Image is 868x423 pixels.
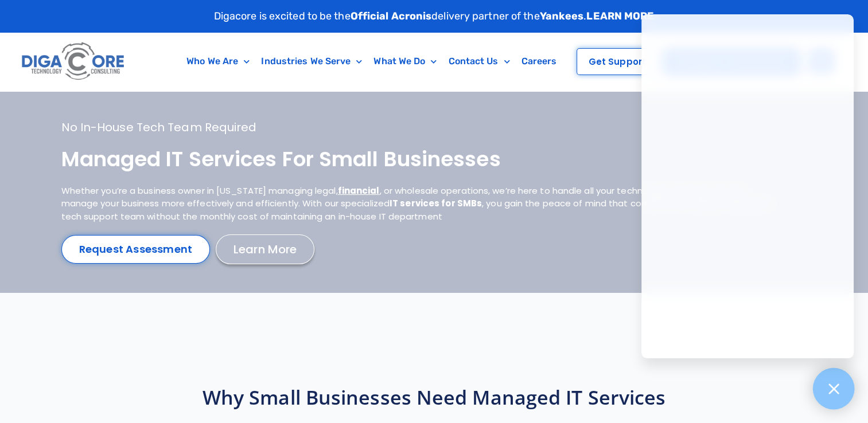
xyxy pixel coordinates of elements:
[577,48,658,75] a: Get Support
[181,48,255,75] a: Who We Are
[255,48,368,75] a: Industries We Serve
[233,244,297,255] span: Learn More
[641,14,854,358] iframe: Chatgenie Messenger
[338,185,380,197] a: financial
[516,48,563,75] a: Careers
[540,10,584,22] strong: Yankees
[61,146,777,173] h1: Managed IT services for small businesses
[390,197,482,209] strong: IT services for SMBs
[368,48,442,75] a: What We Do
[442,48,515,75] a: Contact Us
[61,235,211,264] a: Request Assessment
[589,57,646,66] span: Get Support
[174,48,569,75] nav: Menu
[67,385,801,410] h2: Why Small Businesses Need Managed IT Services
[19,38,129,85] img: Digacore logo 1
[61,185,777,224] p: Whether you’re a business owner in [US_STATE] managing legal, , or wholesale operations, we’re he...
[586,10,654,22] a: LEARN MORE
[61,120,777,135] p: No in-house tech team required
[351,10,432,22] strong: Official Acronis
[214,9,655,24] p: Digacore is excited to be the delivery partner of the .
[216,234,314,264] a: Learn More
